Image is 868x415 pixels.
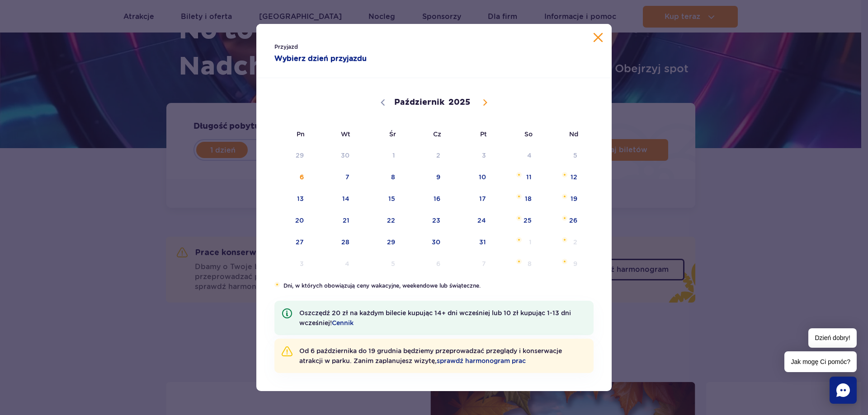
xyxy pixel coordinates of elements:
span: Październik 5, 2025 [539,145,585,166]
span: Październik 20, 2025 [265,210,311,231]
span: Październik 13, 2025 [265,188,311,209]
span: Październik 24, 2025 [448,210,493,231]
a: Cennik [332,319,354,326]
li: Dni, w których obowiązują ceny wakacyjne, weekendowe lub świąteczne. [274,282,594,290]
span: Jak mogę Ci pomóc? [784,351,857,372]
span: Październik 18, 2025 [493,188,539,209]
span: Listopad 8, 2025 [493,253,539,274]
span: Październik 10, 2025 [448,167,493,187]
span: Listopad 3, 2025 [265,253,311,274]
span: Październik 22, 2025 [357,210,402,231]
a: sprawdź harmonogram prac [437,357,526,364]
span: Październik 14, 2025 [311,188,357,209]
button: Zamknij kalendarz [594,33,603,42]
span: Październik 15, 2025 [357,188,402,209]
span: Październik 16, 2025 [402,188,448,209]
span: Październik 21, 2025 [311,210,357,231]
span: Październik 11, 2025 [493,167,539,187]
span: Październik 8, 2025 [357,167,402,187]
span: Październik 2, 2025 [402,145,448,166]
span: Wt [311,124,357,145]
span: Październik 7, 2025 [311,167,357,187]
span: Październik 31, 2025 [448,232,493,252]
span: Październik 19, 2025 [539,188,585,209]
span: Wrzesień 30, 2025 [311,145,357,166]
span: Październik 30, 2025 [402,232,448,252]
strong: Wybierz dzień przyjazdu [274,53,416,64]
span: Październik 25, 2025 [493,210,539,231]
span: Październik 12, 2025 [539,167,585,187]
span: Październik 3, 2025 [448,145,493,166]
span: Listopad 4, 2025 [311,253,357,274]
div: Chat [830,377,857,404]
span: Październik 17, 2025 [448,188,493,209]
span: Nd [539,124,585,145]
span: Pt [448,124,493,145]
span: Listopad 2, 2025 [539,232,585,252]
span: Październik 28, 2025 [311,232,357,252]
span: Przyjazd [274,42,416,51]
span: Śr [357,124,402,145]
span: Październik 1, 2025 [357,145,402,166]
span: Listopad 7, 2025 [448,253,493,274]
span: Pn [265,124,311,145]
span: Październik 29, 2025 [357,232,402,252]
span: Cz [402,124,448,145]
span: Listopad 6, 2025 [402,253,448,274]
span: Październik 9, 2025 [402,167,448,187]
span: Listopad 9, 2025 [539,253,585,274]
span: Październik 23, 2025 [402,210,448,231]
li: Oszczędź 20 zł na każdym bilecie kupując 14+ dni wcześniej lub 10 zł kupując 1-13 dni wcześniej! [274,301,594,335]
span: Listopad 5, 2025 [357,253,402,274]
span: Październik 4, 2025 [493,145,539,166]
li: Od 6 października do 19 grudnia będziemy przeprowadzać przeglądy i konserwacje atrakcji w parku. ... [274,339,594,373]
span: Dzień dobry! [808,328,857,348]
span: Październik 6, 2025 [265,167,311,187]
span: So [493,124,539,145]
span: Wrzesień 29, 2025 [265,145,311,166]
span: Październik 26, 2025 [539,210,585,231]
span: Listopad 1, 2025 [493,232,539,252]
span: Październik 27, 2025 [265,232,311,252]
